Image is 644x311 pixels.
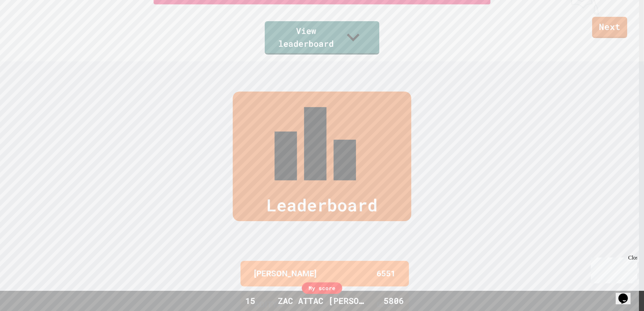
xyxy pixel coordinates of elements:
a: Next [592,17,627,38]
p: [PERSON_NAME] [254,268,317,280]
iframe: chat widget [588,255,637,283]
div: ZAC ATTAC [PERSON_NAME] [271,295,373,307]
p: 6551 [377,268,395,280]
iframe: chat widget [616,284,637,304]
a: View leaderboard [265,21,379,55]
div: 15 [229,295,271,307]
div: Leaderboard [233,92,411,221]
div: My score [302,282,342,294]
div: Chat with us now!Close [3,3,46,43]
div: 5806 [373,295,415,307]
